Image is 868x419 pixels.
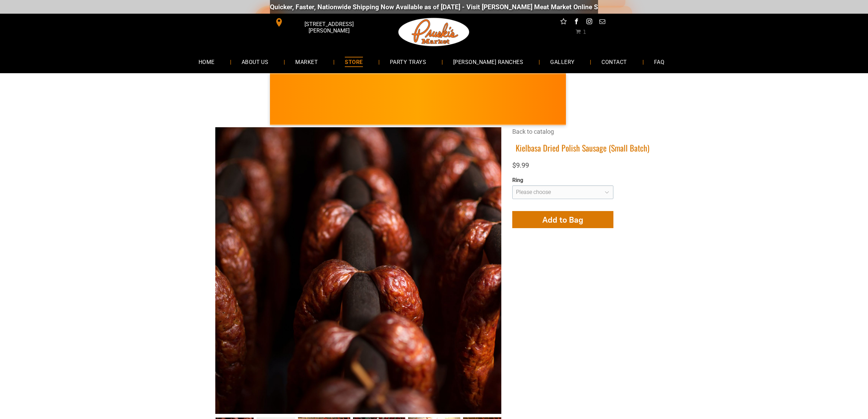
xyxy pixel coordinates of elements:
a: PARTY TRAYS [380,53,436,71]
a: [PERSON_NAME] RANCHES [443,53,533,71]
a: facebook [572,17,581,28]
span: 1 [583,29,586,35]
span: Add to Bag [542,215,583,225]
span: $9.99 [512,161,529,169]
a: MARKET [285,53,328,71]
button: Add to Bag [512,211,613,228]
img: Kielbasa Dried Polish Sausage (Small Batch) [215,127,501,414]
a: STORE [335,53,373,71]
a: instagram [585,17,594,28]
a: Social network [559,17,568,28]
a: email [598,17,607,28]
div: Ring [512,177,613,184]
span: [PERSON_NAME] MARKET [563,104,697,115]
img: Pruski-s+Market+HQ+Logo2-1920w.png [397,14,471,51]
div: Breadcrumbs [512,127,653,143]
h1: Kielbasa Dried Polish Sausage (Small Batch) [512,143,653,153]
a: ABOUT US [231,53,279,71]
a: HOME [188,53,225,71]
div: Quicker, Faster, Nationwide Shipping Now Available as of [DATE] - Visit [PERSON_NAME] Meat Market... [268,3,682,11]
span: [STREET_ADDRESS][PERSON_NAME] [285,17,373,37]
a: GALLERY [540,53,585,71]
a: CONTACT [591,53,637,71]
a: [STREET_ADDRESS][PERSON_NAME] [270,17,375,28]
a: FAQ [644,53,675,71]
a: Back to catalog [512,128,554,135]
